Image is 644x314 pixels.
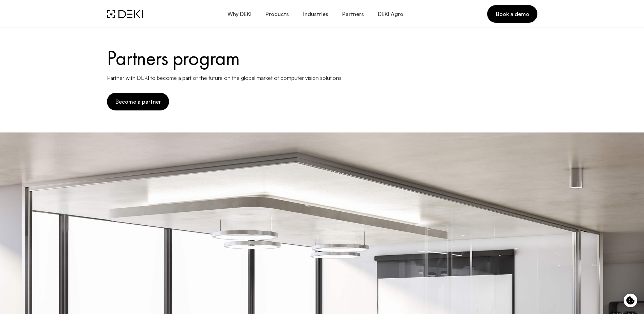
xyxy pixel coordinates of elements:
[335,6,371,22] a: Partners
[107,10,143,18] img: DEKI Logo
[371,6,410,22] a: DEKI Agro
[624,294,637,307] button: Cookie control
[227,11,251,17] span: Why DEKI
[302,11,328,17] span: Industries
[342,11,364,17] span: Partners
[220,6,258,22] button: Why DEKI
[107,48,537,68] h1: Partners program
[378,11,403,17] span: DEKI Agro
[265,11,289,17] span: Products
[487,5,537,23] a: Book a demo
[115,98,161,105] span: Become a partner
[107,93,169,110] button: Become a partner
[107,74,368,82] p: Partner with DEKI to become a part of the future on the global market of computer vision solutions
[258,6,296,22] button: Products
[296,6,335,22] button: Industries
[495,10,529,18] span: Book a demo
